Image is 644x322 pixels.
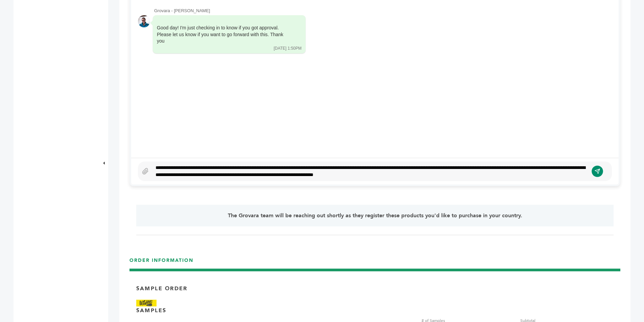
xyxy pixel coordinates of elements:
img: Brand Name [136,300,157,306]
p: Sample Order [136,285,187,292]
div: [DATE] 1:50PM [274,46,302,51]
div: Good day! I'm just checking in to know if you got approval. Please let us know if you want to go ... [157,25,292,45]
p: SAMPLES [136,307,166,314]
p: The Grovara team will be reaching out shortly as they register these products you'd like to purch... [155,212,594,220]
div: Grovara - [PERSON_NAME] [154,8,612,14]
h3: ORDER INFORMATION [129,257,620,269]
